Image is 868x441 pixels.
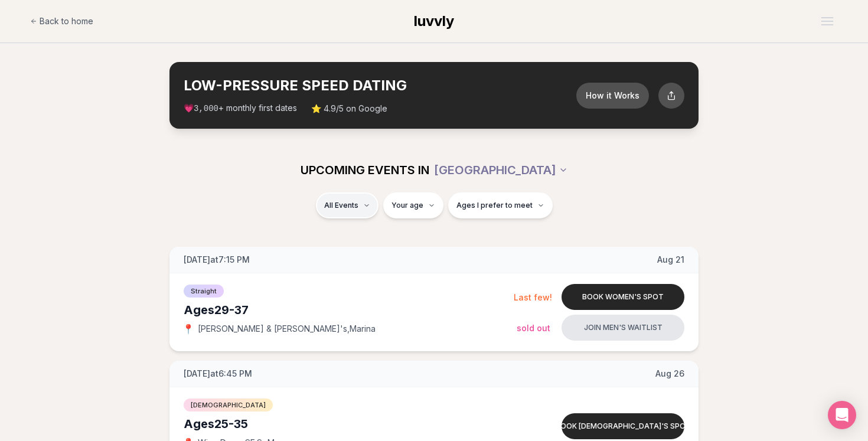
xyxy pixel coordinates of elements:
span: 3,000 [194,104,218,113]
div: Ages 29-37 [184,302,514,318]
button: All Events [316,192,378,218]
div: Open Intercom Messenger [828,401,856,429]
span: UPCOMING EVENTS IN [301,162,429,178]
button: Ages I prefer to meet [448,192,553,218]
h2: LOW-PRESSURE SPEED DATING [184,76,576,95]
a: luvvly [414,12,454,31]
span: ⭐ 4.9/5 on Google [311,103,387,115]
button: [GEOGRAPHIC_DATA] [434,157,568,183]
span: [DATE] at 6:45 PM [184,368,252,380]
span: Last few! [514,292,552,302]
span: Aug 21 [657,254,684,266]
a: Back to home [30,9,93,33]
button: Join men's waitlist [562,315,684,341]
span: [DEMOGRAPHIC_DATA] [184,398,273,411]
span: [PERSON_NAME] & [PERSON_NAME]'s , Marina [198,323,376,335]
span: 📍 [184,324,193,334]
button: Book women's spot [562,284,684,310]
span: Straight [184,285,224,298]
span: Aug 26 [655,368,684,380]
button: Open menu [817,12,838,30]
span: All Events [324,201,358,210]
span: Back to home [40,15,93,27]
span: luvvly [414,12,454,30]
span: Your age [391,201,423,210]
button: How it Works [576,83,649,109]
div: Ages 25-35 [184,416,517,432]
span: Ages I prefer to meet [456,201,533,210]
button: Book [DEMOGRAPHIC_DATA]'s spot [562,413,684,439]
span: Sold Out [517,323,550,333]
span: 💗 + monthly first dates [184,102,297,115]
span: [DATE] at 7:15 PM [184,254,250,266]
button: Your age [383,192,443,218]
